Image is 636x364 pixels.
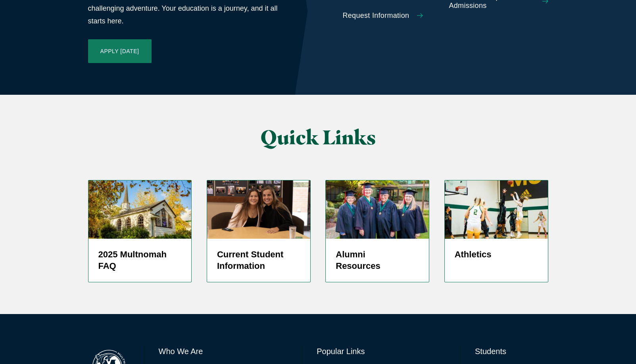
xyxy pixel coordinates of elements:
h5: 2025 Multnomah FAQ [98,249,182,272]
span: Request Information [343,11,409,20]
img: Prayer Chapel in Fall [88,180,192,238]
img: 50 Year Alumni 2019 [326,180,429,238]
h6: Who We Are [159,346,288,357]
a: Prayer Chapel in Fall 2025 Multnomah FAQ [88,180,192,282]
a: Request Information [343,11,442,20]
h5: Current Student Information [217,249,300,272]
h2: Quick Links [167,126,469,148]
h5: Athletics [455,249,538,261]
a: screenshot-2024-05-27-at-1.37.12-pm Current Student Information [207,180,311,282]
h5: Alumni Resources [336,249,419,272]
a: Women's Basketball player shooting jump shot Athletics [444,180,548,282]
h6: Students [475,346,548,357]
a: Apply [DATE] [88,39,152,63]
img: WBBALL_WEB [445,180,548,238]
a: 50 Year Alumni 2019 Alumni Resources [325,180,429,282]
img: screenshot-2024-05-27-at-1.37.12-pm [207,180,310,238]
h6: Popular Links [317,346,446,357]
